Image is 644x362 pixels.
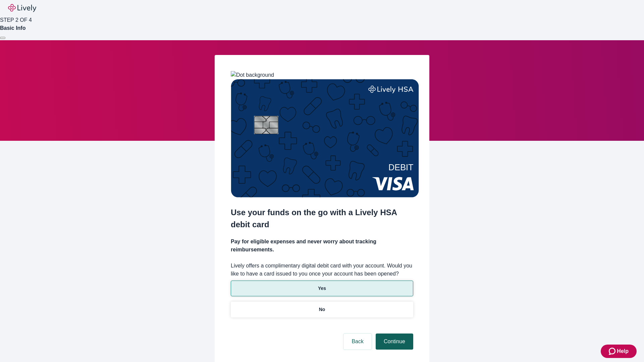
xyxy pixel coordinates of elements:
[343,334,372,350] button: Back
[231,262,413,278] label: Lively offers a complimentary digital debit card with your account. Would you like to have a card...
[376,334,413,350] button: Continue
[231,71,274,79] img: Dot background
[609,347,617,355] svg: Zendesk support icon
[601,345,637,358] button: Zendesk support iconHelp
[8,4,36,12] img: Lively
[231,302,413,317] button: No
[231,79,419,197] img: Debit card
[617,347,629,355] span: Help
[318,285,326,292] p: Yes
[231,281,413,296] button: Yes
[231,238,413,254] h4: Pay for eligible expenses and never worry about tracking reimbursements.
[231,206,413,231] h2: Use your funds on the go with a Lively HSA debit card
[319,306,325,313] p: No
